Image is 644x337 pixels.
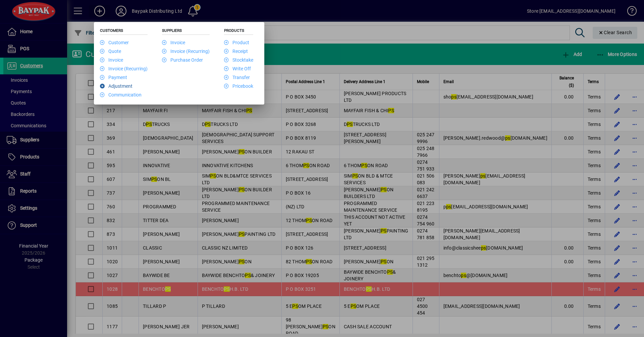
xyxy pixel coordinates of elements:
[162,40,185,45] a: Invoice
[100,49,121,54] a: Quote
[162,49,210,54] a: Invoice (Recurring)
[224,83,253,89] a: Pricebook
[100,92,142,97] a: Communication
[224,28,253,35] h5: Products
[100,83,132,89] a: Adjustment
[100,66,148,71] a: Invoice (Recurring)
[100,75,127,80] a: Payment
[100,40,129,45] a: Customer
[224,57,253,63] a: Stocktake
[162,28,210,35] h5: Suppliers
[224,66,251,71] a: Write Off
[100,57,123,63] a: Invoice
[100,28,148,35] h5: Customers
[224,75,250,80] a: Transfer
[224,49,248,54] a: Receipt
[224,40,249,45] a: Product
[162,57,203,63] a: Purchase Order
